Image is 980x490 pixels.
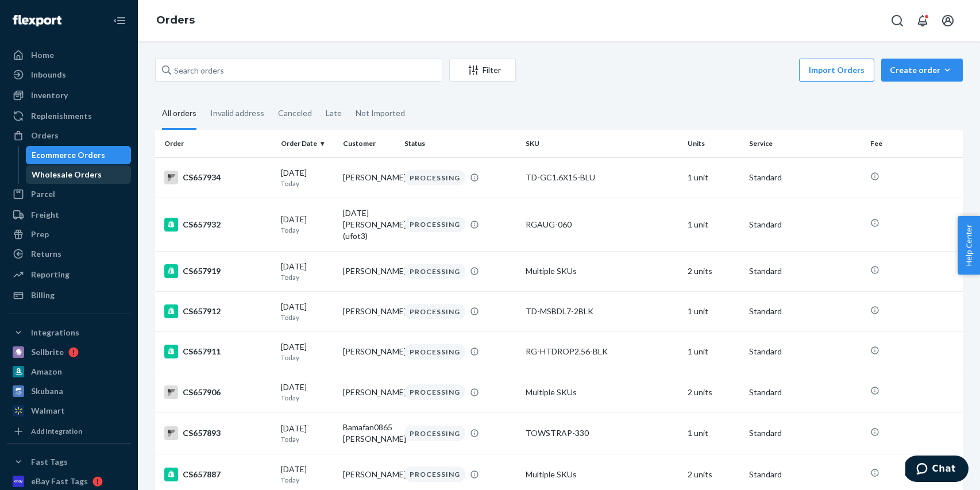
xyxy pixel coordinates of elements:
input: Search orders [155,59,442,82]
th: Service [744,130,866,157]
div: TD-GC1.6X15-BLU [526,172,678,183]
td: 1 unit [683,157,745,198]
td: 1 unit [683,198,745,251]
div: Ecommerce Orders [32,149,105,161]
div: Integrations [31,327,79,338]
a: Home [7,46,131,64]
a: Prep [7,225,131,244]
div: Prep [31,229,49,240]
a: Ecommerce Orders [26,146,132,164]
a: Walmart [7,402,131,420]
th: Fee [866,130,963,157]
div: Wholesale Orders [32,169,102,180]
div: Inbounds [31,69,66,80]
button: Create order [881,59,963,82]
button: Help Center [958,216,980,275]
div: PROCESSING [404,217,465,232]
th: Order [155,130,276,157]
div: Skubana [31,385,63,397]
a: Skubana [7,382,131,400]
div: PROCESSING [404,344,465,360]
div: RG-HTDROP2.56-BLK [526,346,678,357]
p: Today [281,225,334,235]
ol: breadcrumbs [147,4,204,37]
a: Sellbrite [7,343,131,361]
div: Parcel [31,188,55,200]
div: [DATE] [281,301,334,322]
a: Orders [7,126,131,145]
p: Standard [749,469,861,480]
div: [DATE] [281,464,334,485]
td: Bamafan0865 [PERSON_NAME] [338,412,400,454]
a: Parcel [7,185,131,203]
p: Today [281,272,334,282]
button: Open account menu [936,9,959,32]
div: RGAUG-060 [526,219,678,230]
td: Multiple SKUs [521,372,682,412]
div: Home [31,49,54,61]
td: [DATE] [PERSON_NAME] (ufot3) [338,198,400,251]
div: [DATE] [281,167,334,188]
div: PROCESSING [404,384,465,400]
div: Canceled [278,98,312,128]
p: Today [281,179,334,188]
img: Flexport logo [13,15,61,26]
div: [DATE] [281,214,334,235]
p: Today [281,353,334,362]
p: Standard [749,346,861,357]
button: Filter [449,59,516,82]
a: Amazon [7,362,131,381]
div: CS657934 [164,171,272,184]
td: [PERSON_NAME] [338,251,400,291]
p: Standard [749,387,861,398]
div: Customer [343,138,396,148]
td: 2 units [683,251,745,291]
div: [DATE] [281,341,334,362]
th: Status [400,130,521,157]
div: PROCESSING [404,170,465,186]
p: Today [281,393,334,403]
div: Inventory [31,90,68,101]
div: PROCESSING [404,466,465,482]
div: Fast Tags [31,456,68,468]
div: CS657893 [164,426,272,440]
p: Standard [749,172,861,183]
div: CS657911 [164,345,272,358]
div: Add Integration [31,426,82,436]
div: Billing [31,290,55,301]
a: Inventory [7,86,131,105]
button: Import Orders [799,59,874,82]
div: Walmart [31,405,65,416]
td: 2 units [683,372,745,412]
div: PROCESSING [404,264,465,279]
button: Open notifications [911,9,934,32]
div: Replenishments [31,110,92,122]
p: Standard [749,306,861,317]
a: Orders [156,14,195,26]
div: [DATE] [281,423,334,444]
button: Open Search Box [886,9,909,32]
div: Not Imported [356,98,405,128]
div: CS657932 [164,218,272,232]
p: Standard [749,427,861,439]
a: Inbounds [7,65,131,84]
button: Integrations [7,323,131,342]
div: All orders [162,98,196,130]
div: CS657912 [164,304,272,318]
td: Multiple SKUs [521,251,682,291]
td: [PERSON_NAME] [338,157,400,198]
iframe: Opens a widget where you can chat to one of our agents [905,456,969,484]
button: Close Navigation [108,9,131,32]
a: Returns [7,245,131,263]
td: [PERSON_NAME] [338,331,400,372]
td: 1 unit [683,412,745,454]
a: Billing [7,286,131,304]
th: Order Date [276,130,338,157]
p: Today [281,434,334,444]
p: Today [281,475,334,485]
div: TOWSTRAP-330 [526,427,678,439]
div: [DATE] [281,261,334,282]
div: Invalid address [210,98,264,128]
div: Reporting [31,269,70,280]
th: Units [683,130,745,157]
